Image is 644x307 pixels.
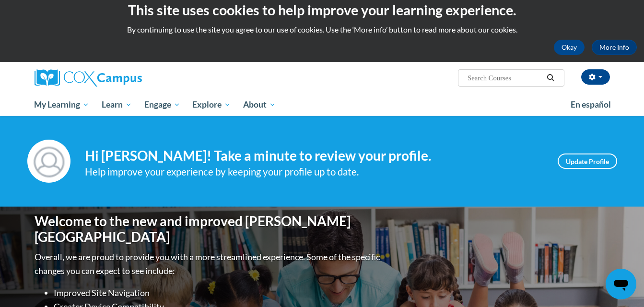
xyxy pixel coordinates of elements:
input: Search Courses [467,72,543,84]
img: Profile Image [27,140,70,183]
a: Explore [186,94,237,116]
span: My Learning [34,99,89,110]
h2: This site uses cookies to help improve your learning experience. [7,0,637,20]
span: Explore [192,99,231,110]
div: Help improve your experience by keeping your profile up to date. [85,164,543,180]
a: Update Profile [558,153,617,169]
span: Engage [144,99,180,110]
p: By continuing to use the site you agree to our use of cookies. Use the ‘More info’ button to read... [7,24,637,35]
button: Account Settings [581,69,610,85]
a: Cox Campus [35,69,217,87]
h1: Welcome to the new and improved [PERSON_NAME][GEOGRAPHIC_DATA] [35,213,382,245]
li: Improved Site Navigation [54,286,382,300]
button: Okay [554,40,585,55]
iframe: Button to launch messaging window [606,269,636,299]
a: More Info [592,40,637,55]
a: Learn [95,94,138,116]
span: Learn [102,99,132,110]
a: My Learning [28,94,96,116]
p: Overall, we are proud to provide you with a more streamlined experience. Some of the specific cha... [35,250,382,278]
span: About [243,99,276,110]
img: Cox Campus [35,69,142,87]
span: En español [571,99,611,110]
button: Search [543,72,558,84]
div: Main menu [20,94,624,116]
a: En español [564,95,617,115]
a: About [237,94,282,116]
a: Engage [138,94,187,116]
h4: Hi [PERSON_NAME]! Take a minute to review your profile. [85,148,543,164]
